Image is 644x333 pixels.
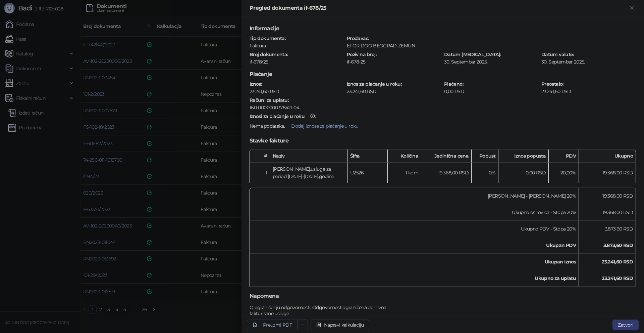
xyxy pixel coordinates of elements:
strong: 3.873,60 RSD [603,242,633,248]
strong: 23.241,60 RSD [602,275,633,281]
th: Popust [472,150,498,163]
td: 19.368,00 RSD [579,163,636,183]
div: Iznosi za plaćanje u roku [250,114,305,119]
div: if-678/25 [249,59,345,65]
div: 23.241,60 RSD [249,88,345,94]
th: PDV [549,150,579,163]
h5: Stavke fakture [250,137,636,145]
strong: Računi za uplatu : [250,97,288,103]
h5: Napomena [250,292,636,300]
strong: : [250,113,316,119]
td: 0,00 RSD [498,163,549,183]
th: Šifra [347,150,388,163]
td: Ukupno PDV - Stopa 20% [250,221,579,237]
div: 23.241,60 RSD [346,88,442,94]
td: U2526 [347,163,388,183]
a: Preuzmi PDF [247,320,298,330]
th: Iznos popusta [498,150,549,163]
div: 30. Septembar 2025. [541,59,637,65]
div: O ograničenju odgovornosti: Odgovornost ograničena do nivoa fakturisane usluge [249,304,388,317]
td: 19.368,00 RSD [421,163,472,183]
div: Pregled dokumenta if-678/25 [250,4,628,12]
div: Preuzmi PDF [263,322,292,328]
th: Naziv [270,150,347,163]
div: [PERSON_NAME].usluge za period [DATE]-[DATE].godine [273,165,344,180]
h5: Informacije [250,25,636,33]
button: Zatvori [628,4,636,12]
th: Ukupno [579,150,636,163]
div: 160-0000000378421-04 [250,105,636,111]
strong: Iznos za plaćanje u roku : [347,81,401,87]
strong: Broj dokumenta : [250,51,288,57]
div: 30. Septembar 2025. [443,59,539,65]
th: Jedinična cena [421,150,472,163]
strong: Poziv na broj : [347,51,376,57]
strong: Prodavac : [347,35,369,41]
span: ellipsis [300,323,305,327]
strong: Datum [MEDICAL_DATA] : [444,51,501,57]
strong: Iznos : [250,81,262,87]
span: 20,00 % [560,170,576,176]
strong: Tip dokumenta : [250,35,285,41]
td: 0% [472,163,498,183]
strong: Ukupno za uplatu [535,275,576,281]
div: 23.241,60 RSD [541,88,637,94]
div: EFOR DOO BEOGRAD-ZEMUN [346,43,636,49]
td: 1 [250,163,270,183]
h5: Plaćanje [250,70,636,78]
strong: Preostalo : [541,81,563,87]
td: 19.368,00 RSD [579,204,636,221]
strong: Ukupan PDV [546,242,576,248]
td: 3.873,60 RSD [579,221,636,237]
button: Dodaj iznose za plaćanje u roku [286,121,364,131]
div: if-678-25 [346,59,441,65]
td: 19.368,00 RSD [579,188,636,204]
td: Ukupno osnovica - Stopa 20% [250,204,579,221]
strong: Ukupan iznos [545,259,576,265]
div: 0,00 RSD [443,88,539,94]
strong: Datum valute : [541,51,574,57]
th: Količina [388,150,421,163]
span: Nema podataka [250,123,284,129]
td: [PERSON_NAME] - [PERSON_NAME] 20% [250,188,579,204]
button: Napravi kalkulaciju [311,320,369,330]
th: # [250,150,270,163]
button: Zatvori [612,320,639,330]
strong: Plaćeno : [444,81,463,87]
strong: 23.241,60 RSD [602,259,633,265]
div: Faktura [249,43,345,49]
td: 1 kom [388,163,421,183]
div: . [249,121,637,131]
